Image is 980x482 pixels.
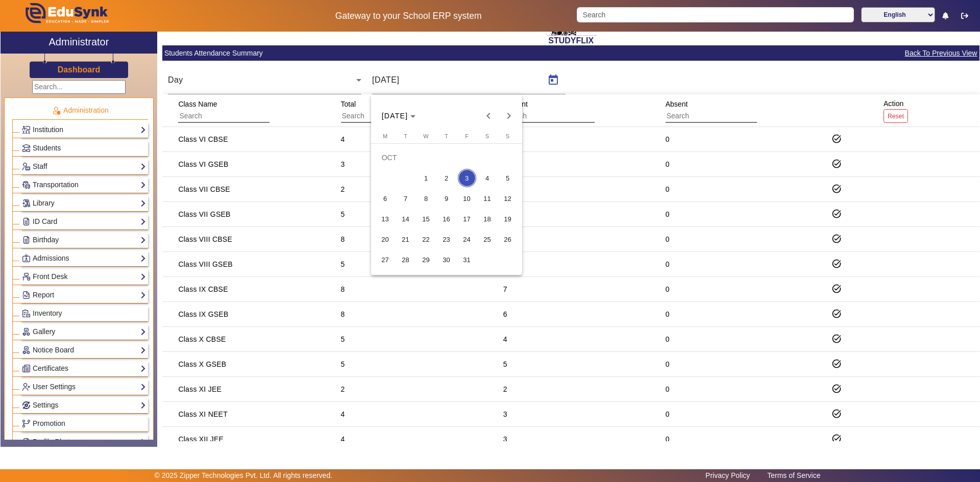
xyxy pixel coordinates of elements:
button: 11 October 2025 [477,188,498,209]
button: 31 October 2025 [457,249,477,270]
span: 4 [478,169,497,187]
button: 22 October 2025 [416,229,436,249]
span: 26 [499,230,517,248]
span: 6 [376,189,395,208]
span: 14 [397,210,415,228]
button: Previous month [478,106,499,126]
td: OCT [375,147,518,168]
button: 3 October 2025 [457,168,477,188]
button: 30 October 2025 [436,249,457,270]
button: 8 October 2025 [416,188,436,209]
span: 27 [376,250,395,269]
span: 18 [478,210,497,228]
button: 29 October 2025 [416,249,436,270]
button: 2 October 2025 [436,168,457,188]
span: 25 [478,230,497,248]
button: 12 October 2025 [498,188,518,209]
span: T [404,133,407,139]
span: 22 [417,230,435,248]
span: 5 [499,169,517,187]
button: 1 October 2025 [416,168,436,188]
button: 10 October 2025 [457,188,477,209]
span: 29 [417,250,435,269]
button: 20 October 2025 [375,229,396,249]
span: 19 [499,210,517,228]
button: 4 October 2025 [477,168,498,188]
span: [DATE] [382,112,408,120]
button: 27 October 2025 [375,249,396,270]
span: S [506,133,509,139]
span: 2 [437,169,456,187]
button: Next month [499,106,519,126]
button: 17 October 2025 [457,209,477,229]
span: 9 [437,189,456,208]
button: 16 October 2025 [436,209,457,229]
button: 9 October 2025 [436,188,457,209]
span: 8 [417,189,435,208]
span: 30 [437,250,456,269]
button: 23 October 2025 [436,229,457,249]
button: 26 October 2025 [498,229,518,249]
span: 15 [417,210,435,228]
span: 23 [437,230,456,248]
span: 12 [499,189,517,208]
span: 24 [458,230,476,248]
span: 7 [397,189,415,208]
button: 15 October 2025 [416,209,436,229]
span: 1 [417,169,435,187]
button: 24 October 2025 [457,229,477,249]
span: 3 [458,169,476,187]
span: 13 [376,210,395,228]
span: S [485,133,489,139]
button: 5 October 2025 [498,168,518,188]
button: 25 October 2025 [477,229,498,249]
span: 10 [458,189,476,208]
span: 21 [397,230,415,248]
button: 6 October 2025 [375,188,396,209]
span: 20 [376,230,395,248]
button: 14 October 2025 [396,209,416,229]
button: 28 October 2025 [396,249,416,270]
span: 16 [437,210,456,228]
button: 18 October 2025 [477,209,498,229]
button: 21 October 2025 [396,229,416,249]
button: Choose month and year [378,107,420,125]
span: 11 [478,189,497,208]
button: 13 October 2025 [375,209,396,229]
span: 17 [458,210,476,228]
span: W [423,133,428,139]
span: 28 [397,250,415,269]
span: 31 [458,250,476,269]
button: 7 October 2025 [396,188,416,209]
span: M [383,133,387,139]
span: T [445,133,448,139]
span: F [465,133,469,139]
button: 19 October 2025 [498,209,518,229]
